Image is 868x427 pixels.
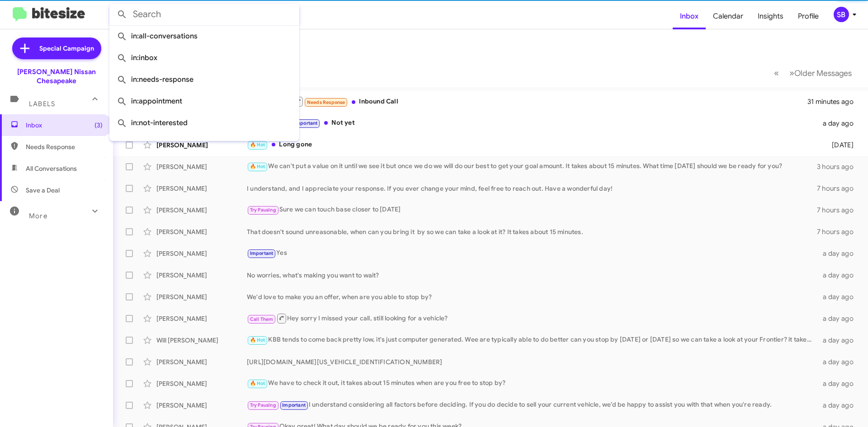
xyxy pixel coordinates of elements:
[247,161,817,172] div: We can't put a value on it until we see it but once we do we will do our best to get your goal am...
[247,335,817,345] div: KBB tends to come back pretty low, it's just computer generated. Wee are typically able to do bet...
[156,379,247,388] div: [PERSON_NAME]
[26,186,60,195] span: Save a Deal
[117,112,292,134] span: in:not-interested
[817,314,861,323] div: a day ago
[250,316,274,322] span: Call Them
[250,402,276,408] span: Try Pausing
[250,250,274,256] span: Important
[247,248,817,258] div: Yes
[156,314,247,323] div: [PERSON_NAME]
[156,271,247,280] div: [PERSON_NAME]
[156,292,247,301] div: [PERSON_NAME]
[247,205,817,215] div: Sure we can touch base closer to [DATE]
[769,64,784,82] button: Previous
[250,164,265,169] span: 🔥 Hot
[109,4,299,25] input: Search
[807,97,861,106] div: 31 minutes ago
[789,67,794,79] span: »
[156,249,247,258] div: [PERSON_NAME]
[250,142,265,148] span: 🔥 Hot
[817,271,861,280] div: a day ago
[156,357,247,366] div: [PERSON_NAME]
[250,380,265,386] span: 🔥 Hot
[817,141,861,150] div: [DATE]
[156,206,247,215] div: [PERSON_NAME]
[247,184,817,193] div: I understand, and I appreciate your response. If you ever change your mind, feel free to reach ou...
[117,90,292,112] span: in:appointment
[282,402,306,408] span: Important
[673,3,706,29] a: Inbox
[817,292,861,301] div: a day ago
[769,64,857,82] nav: Page navigation example
[774,67,779,79] span: «
[784,64,857,82] button: Next
[750,3,791,29] a: Insights
[29,100,55,108] span: Labels
[247,357,817,366] div: [URL][DOMAIN_NAME][US_VEHICLE_IDENTIFICATION_NUMBER]
[94,121,103,130] span: (3)
[247,292,817,301] div: We'd love to make you an offer, when are you able to stop by?
[250,337,265,343] span: 🔥 Hot
[247,271,817,280] div: No worries, what's making you want to wait?
[247,140,817,150] div: Long gone
[156,162,247,171] div: [PERSON_NAME]
[294,120,318,126] span: Important
[250,207,276,213] span: Try Pausing
[12,38,101,59] a: Special Campaign
[817,379,861,388] div: a day ago
[817,119,861,128] div: a day ago
[247,227,817,236] div: That doesn't sound unreasonable, when can you bring it by so we can take a look at it? It takes a...
[817,336,861,345] div: a day ago
[247,96,807,107] div: Inbound Call
[826,7,858,22] button: SB
[26,164,77,173] span: All Conversations
[817,206,861,215] div: 7 hours ago
[794,68,852,78] span: Older Messages
[117,134,292,155] span: in:sold-verified
[706,3,750,29] a: Calendar
[791,3,826,29] a: Profile
[26,142,103,151] span: Needs Response
[247,378,817,389] div: We have to check it out, it takes about 15 minutes when are you free to stop by?
[156,227,247,236] div: [PERSON_NAME]
[817,357,861,366] div: a day ago
[29,212,47,220] span: More
[817,227,861,236] div: 7 hours ago
[817,184,861,193] div: 7 hours ago
[156,184,247,193] div: [PERSON_NAME]
[817,401,861,410] div: a day ago
[247,313,817,324] div: Hey sorry I missed your call, still looking for a vehicle?
[817,249,861,258] div: a day ago
[156,141,247,150] div: [PERSON_NAME]
[117,69,292,90] span: in:needs-response
[307,99,345,105] span: Needs Response
[834,7,849,22] div: SB
[156,401,247,410] div: [PERSON_NAME]
[247,400,817,410] div: I understand considering all factors before deciding. If you do decide to sell your current vehic...
[247,118,817,128] div: Not yet
[117,25,292,47] span: in:all-conversations
[817,162,861,171] div: 3 hours ago
[156,336,247,345] div: Will [PERSON_NAME]
[26,121,103,130] span: Inbox
[117,47,292,69] span: in:inbox
[39,44,94,53] span: Special Campaign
